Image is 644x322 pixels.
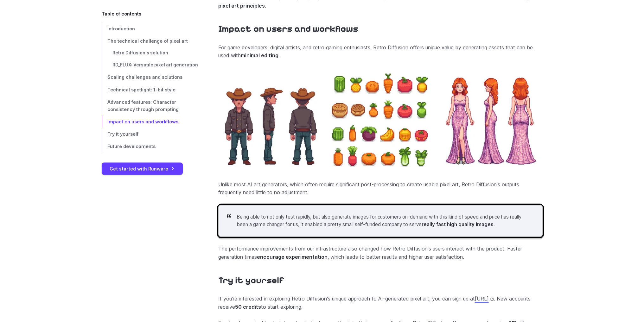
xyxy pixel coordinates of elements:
[475,295,494,302] a: [URL]
[102,35,198,47] a: The technical challenge of pixel art
[241,52,278,59] strong: minimal editing
[107,26,135,31] span: Introduction
[102,84,198,96] a: Technical spotlight: 1-bit style
[107,38,188,44] span: The technical challenge of pixel art
[438,68,543,173] img: a pixel art character in a glamorous dress shown from front, side, and back views, with sparkling...
[218,275,284,286] a: Try it yourself
[218,68,323,173] img: a pixel art cowboy character shown from front, side, and back views, wearing a hat and western at...
[422,221,494,227] strong: really fast high quality images
[235,304,261,310] strong: 50 credits
[107,131,138,137] span: Try it yourself
[112,62,198,67] span: RD_FLUX: Versatile pixel art generation
[218,245,543,261] p: The performance improvements from our infrastructure also changed how Retro Diffusion's users int...
[102,163,183,175] a: Get started with Runware
[102,10,141,17] span: Table of contents
[102,128,198,140] a: Try it yourself
[328,68,433,173] img: a pixel art collection of colorful fruits and vegetables, presented as small, vibrant icons
[107,87,175,92] span: Technical spotlight: 1-bit style
[102,140,198,152] a: Future developments
[107,99,179,112] span: Advanced features: Character consistency through prompting
[218,295,543,311] p: If you're interested in exploring Retro Diffusion's unique approach to AI-generated pixel art, yo...
[102,115,198,128] a: Impact on users and workflows
[218,44,543,60] p: For game developers, digital artists, and retro gaming enthusiasts, Retro Diffusion offers unique...
[237,213,532,229] p: Being able to not only test rapidly, but also generate images for customers on-demand with this k...
[112,50,168,55] span: Retro Diffusion's solution
[107,75,182,80] span: Scaling challenges and solutions
[107,119,178,124] span: Impact on users and workflows
[102,22,198,35] a: Introduction
[218,23,358,34] a: Impact on users and workflows
[218,181,543,197] p: Unlike most AI art generators, which often require significant post-processing to create usable p...
[102,96,198,115] a: Advanced features: Character consistency through prompting
[102,59,198,71] a: RD_FLUX: Versatile pixel art generation
[107,144,156,149] span: Future developments
[102,47,198,59] a: Retro Diffusion's solution
[102,71,198,84] a: Scaling challenges and solutions
[257,254,328,260] strong: encourage experimentation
